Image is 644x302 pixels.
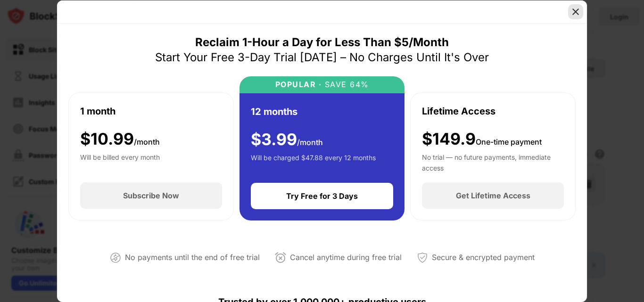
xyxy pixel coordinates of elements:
div: Reclaim 1-Hour a Day for Less Than $5/Month [195,35,449,50]
div: Lifetime Access [422,104,495,118]
div: $ 3.99 [251,130,323,149]
div: SAVE 64% [322,80,369,89]
span: One-time payment [476,137,542,147]
div: Cancel anytime during free trial [290,251,402,264]
div: Try Free for 3 Days [286,191,358,201]
div: 12 months [251,105,297,119]
div: Start Your Free 3-Day Trial [DATE] – No Charges Until It's Over [155,50,489,65]
div: Will be billed every month [80,152,160,171]
img: secured-payment [417,252,428,263]
span: /month [134,137,160,147]
div: Get Lifetime Access [456,191,530,200]
div: $ 10.99 [80,130,160,149]
div: 1 month [80,104,116,118]
div: Secure & encrypted payment [432,251,535,264]
div: Subscribe Now [123,191,179,200]
div: Will be charged $47.88 every 12 months [251,153,376,171]
div: No payments until the end of free trial [125,251,260,264]
img: not-paying [110,252,121,263]
div: POPULAR · [275,80,322,89]
img: cancel-anytime [275,252,286,263]
span: /month [297,138,323,147]
div: No trial — no future payments, immediate access [422,152,564,171]
div: $149.9 [422,130,542,149]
